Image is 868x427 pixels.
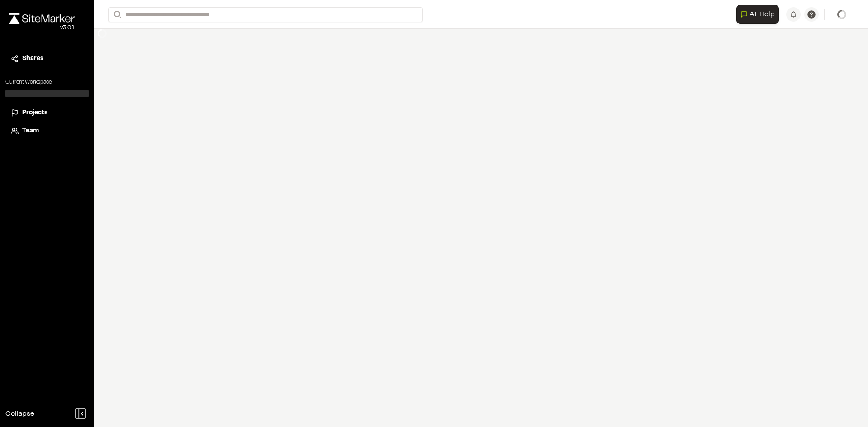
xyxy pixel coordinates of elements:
[22,126,39,136] span: Team
[750,9,775,20] span: AI Help
[5,408,34,419] span: Collapse
[9,24,75,32] div: Oh geez...please don't...
[11,126,83,136] a: Team
[11,108,83,118] a: Projects
[22,54,43,64] span: Shares
[11,54,83,64] a: Shares
[9,13,75,24] img: rebrand.png
[22,108,47,118] span: Projects
[736,5,779,24] button: Open AI Assistant
[736,5,783,24] div: Open AI Assistant
[108,7,125,22] button: Search
[5,78,89,86] p: Current Workspace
